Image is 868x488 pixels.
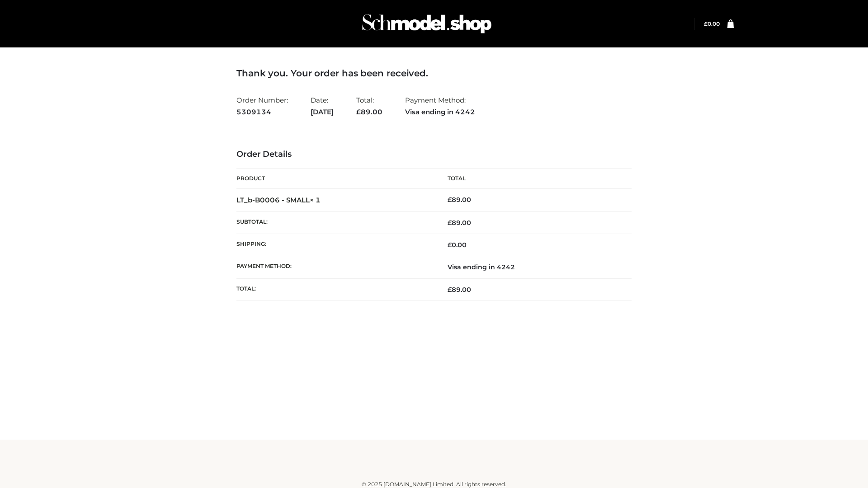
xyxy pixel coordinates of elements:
[704,20,720,27] a: £0.00
[236,92,288,120] li: Order Number:
[236,150,632,160] h3: Order Details
[311,106,334,118] strong: [DATE]
[236,256,434,278] th: Payment method:
[236,68,632,79] h3: Thank you. Your order has been received.
[356,108,361,116] span: £
[311,92,334,120] li: Date:
[448,196,452,204] span: £
[405,92,475,120] li: Payment Method:
[704,20,720,27] bdi: 0.00
[704,20,708,27] span: £
[236,211,434,234] th: Subtotal:
[236,106,288,118] strong: 5309134
[448,219,452,227] span: £
[236,278,434,300] th: Total:
[356,108,382,116] span: 89.00
[448,286,452,294] span: £
[236,234,434,256] th: Shipping:
[434,169,632,189] th: Total
[356,92,382,120] li: Total:
[405,106,475,118] strong: Visa ending in 4242
[448,241,467,249] bdi: 0.00
[448,196,471,204] bdi: 89.00
[359,6,495,42] img: Schmodel Admin 964
[448,241,452,249] span: £
[310,196,321,204] strong: × 1
[236,196,321,204] strong: LT_b-B0006 - SMALL
[236,169,434,189] th: Product
[448,286,471,294] span: 89.00
[448,219,471,227] span: 89.00
[434,256,632,278] td: Visa ending in 4242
